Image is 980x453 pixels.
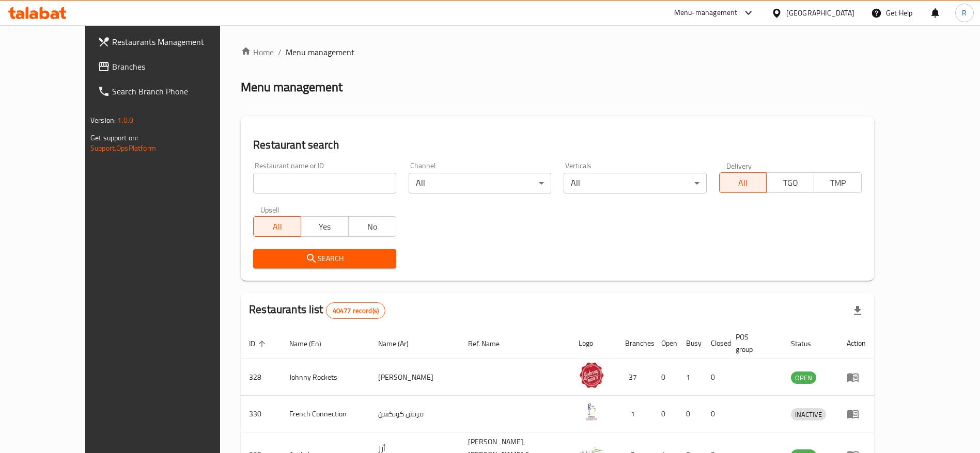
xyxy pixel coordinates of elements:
span: ID [249,337,269,350]
button: TMP [814,172,862,193]
button: TGO [766,172,814,193]
td: فرنش كونكشن [370,396,460,432]
span: Get support on: [90,131,138,144]
span: Ref. Name [468,337,513,350]
button: Yes [301,216,349,237]
td: 0 [678,396,703,432]
span: Status [791,337,825,350]
img: Johnny Rockets [579,362,604,388]
span: Restaurants Management [112,36,241,48]
h2: Restaurant search [253,137,862,153]
span: All [258,219,297,234]
span: OPEN [791,372,816,384]
td: [PERSON_NAME] [370,359,460,396]
input: Search for restaurant name or ID.. [253,173,396,193]
div: [GEOGRAPHIC_DATA] [786,7,854,19]
td: 1 [678,359,703,396]
li: / [278,46,282,58]
div: All [409,173,551,193]
td: 330 [241,396,281,432]
span: 40477 record(s) [326,306,385,316]
td: 1 [617,396,653,432]
td: 0 [703,396,727,432]
span: Search [261,252,387,265]
div: Menu-management [674,7,738,19]
th: Closed [703,328,727,359]
a: Restaurants Management [89,29,249,54]
a: Support.OpsPlatform [90,141,156,155]
label: Upsell [260,206,279,213]
label: Delivery [726,162,752,169]
div: Total records count [326,302,385,319]
span: Name (En) [289,337,335,350]
td: 0 [703,359,727,396]
span: Version: [90,114,116,127]
button: No [348,216,396,237]
a: Home [241,46,274,58]
th: Action [838,328,874,359]
img: French Connection [579,399,604,425]
span: Menu management [286,46,354,58]
span: All [724,175,763,190]
td: 328 [241,359,281,396]
td: 0 [653,359,678,396]
button: All [719,172,767,193]
td: 37 [617,359,653,396]
span: Yes [305,219,345,234]
td: Johnny Rockets [281,359,370,396]
span: No [353,219,392,234]
div: All [564,173,706,193]
span: POS group [736,331,770,355]
div: INACTIVE [791,408,826,420]
span: INACTIVE [791,409,826,420]
h2: Menu management [241,79,343,95]
button: All [253,216,301,237]
div: OPEN [791,371,816,384]
span: TMP [818,175,858,190]
span: 1.0.0 [117,114,133,127]
div: Menu [847,408,866,420]
th: Open [653,328,678,359]
button: Search [253,249,396,268]
a: Search Branch Phone [89,79,249,104]
span: Name (Ar) [378,337,422,350]
span: Search Branch Phone [112,85,241,98]
span: TGO [771,175,810,190]
div: Menu [847,371,866,383]
div: Export file [845,298,870,323]
th: Branches [617,328,653,359]
th: Busy [678,328,703,359]
td: French Connection [281,396,370,432]
th: Logo [570,328,617,359]
a: Branches [89,54,249,79]
span: R [962,7,967,19]
span: Branches [112,60,241,73]
td: 0 [653,396,678,432]
nav: breadcrumb [241,46,874,58]
h2: Restaurants list [249,302,385,319]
